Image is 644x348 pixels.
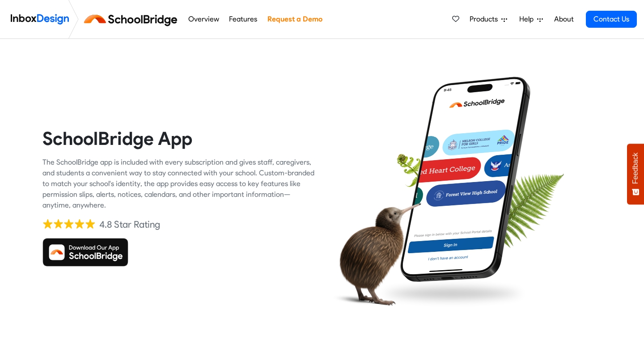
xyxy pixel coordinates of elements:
a: About [551,10,576,28]
a: Products [466,10,511,28]
div: The SchoolBridge app is included with every subscription and gives staff, caregivers, and student... [42,157,315,211]
button: Feedback - Show survey [627,144,644,204]
img: schoolbridge logo [82,8,183,30]
a: Overview [186,10,221,28]
span: Help [519,14,537,25]
div: 4.8 Star Rating [99,218,160,231]
img: kiwi_bird.png [329,195,421,313]
a: Contact Us [586,11,637,28]
a: Help [516,10,547,28]
heading: SchoolBridge App [42,127,315,150]
img: shadow.png [375,277,530,310]
img: Download SchoolBridge App [42,238,128,267]
img: phone.png [394,76,537,283]
span: Products [470,14,501,25]
a: Request a Demo [265,10,325,28]
span: Feedback [631,153,640,184]
a: Features [227,10,260,28]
